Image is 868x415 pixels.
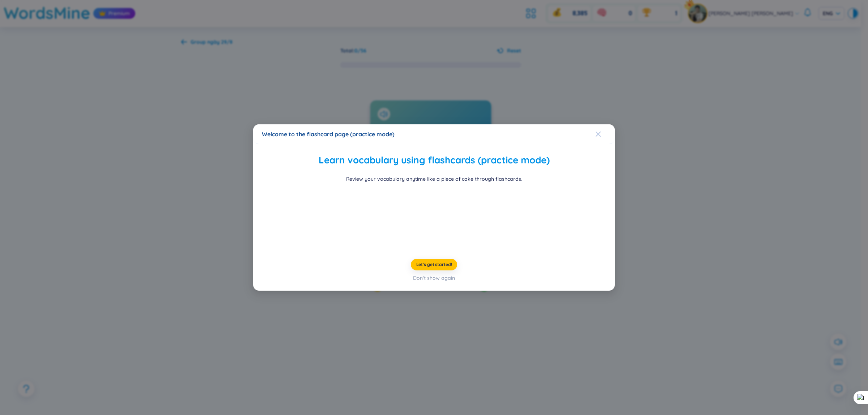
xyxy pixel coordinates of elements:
span: Let's get started! [416,262,452,268]
h2: Learn vocabulary using flashcards (practice mode) [262,153,606,168]
div: Review your vocabulary anytime like a piece of cake through flashcards. [346,175,522,183]
button: Close [595,124,615,144]
div: Welcome to the flashcard page (practice mode) [262,130,606,138]
div: Don't show again [413,274,455,282]
button: Let's get started! [411,259,458,270]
